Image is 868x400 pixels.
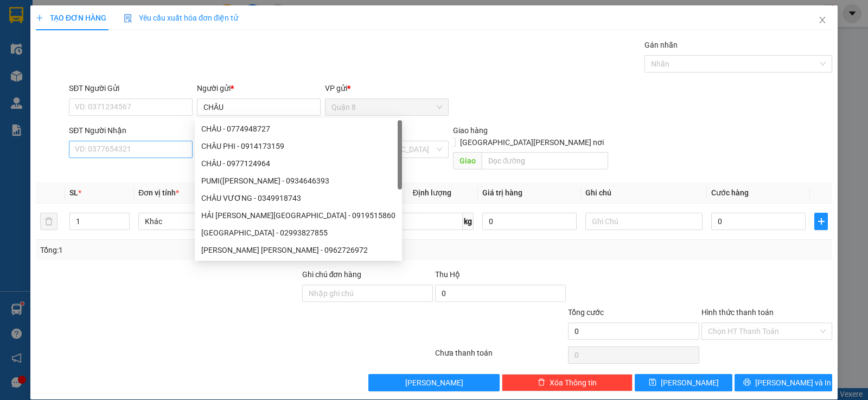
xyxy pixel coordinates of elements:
[138,188,179,197] span: Đơn vị tính
[585,213,703,230] input: Ghi Chú
[368,374,499,391] button: [PERSON_NAME]
[201,140,395,152] div: CHÂU PHI - 0914173159
[302,285,433,302] input: Ghi chú đơn hàng
[581,182,707,204] th: Ghi chú
[40,244,336,256] div: Tổng: 1
[456,136,608,148] span: [GEOGRAPHIC_DATA][PERSON_NAME] nơi
[201,209,395,221] div: HẢI [PERSON_NAME][GEOGRAPHIC_DATA] - 0919515860
[36,14,43,22] span: plus
[482,188,522,197] span: Giá trị hàng
[195,189,402,207] div: CHÂU VƯƠNG - 0349918743
[145,213,249,229] span: Khác
[40,213,58,230] button: delete
[482,213,577,230] input: 0
[435,270,460,279] span: Thu Hộ
[195,241,402,259] div: KIM KHẢI VINH CHÂU - 0962726972
[453,126,488,135] span: Giao hàng
[482,152,609,169] input: Dọc đường
[195,120,402,137] div: CHÂU - 0774948727
[36,14,106,22] span: TẠO ĐƠN HÀNG
[807,5,838,36] button: Close
[818,16,827,24] span: close
[69,82,193,94] div: SĐT Người Gửi
[649,378,656,387] span: save
[743,378,751,387] span: printer
[538,378,545,387] span: delete
[453,152,482,169] span: Giao
[124,14,238,22] span: Yêu cầu xuất hóa đơn điện tử
[201,192,395,204] div: CHÂU VƯƠNG - 0349918743
[69,124,193,136] div: SĐT Người Nhận
[124,14,132,23] img: icon
[413,188,451,197] span: Định lượng
[550,377,597,389] span: Xóa Thông tin
[302,270,362,279] label: Ghi chú đơn hàng
[463,213,474,230] span: kg
[325,82,449,94] div: VP gửi
[69,188,78,197] span: SL
[201,244,395,256] div: [PERSON_NAME] [PERSON_NAME] - 0962726972
[195,207,402,224] div: HẢI NGOAN VĨNH CHÂU - 0919515860
[735,374,832,391] button: printer[PERSON_NAME] và In
[201,123,395,135] div: CHÂU - 0774948727
[502,374,633,391] button: deleteXóa Thông tin
[635,374,732,391] button: save[PERSON_NAME]
[405,377,463,389] span: [PERSON_NAME]
[331,99,442,115] span: Quận 8
[815,217,827,226] span: plus
[434,347,567,366] div: Chưa thanh toán
[201,175,395,187] div: PUMI([PERSON_NAME] - 0934646393
[661,377,719,389] span: [PERSON_NAME]
[197,82,321,94] div: Người gửi
[195,137,402,155] div: CHÂU PHI - 0914173159
[201,158,395,169] div: CHÂU - 0977124964
[195,224,402,241] div: HỒNG CHÂU - 02993827855
[201,227,395,239] div: [GEOGRAPHIC_DATA] - 02993827855
[814,213,828,230] button: plus
[755,377,831,389] span: [PERSON_NAME] và In
[195,155,402,172] div: CHÂU - 0977124964
[568,308,604,317] span: Tổng cước
[644,41,678,49] label: Gán nhãn
[195,172,402,189] div: PUMI(VĨNH CHÂU - 0934646393
[711,188,749,197] span: Cước hàng
[701,308,774,317] label: Hình thức thanh toán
